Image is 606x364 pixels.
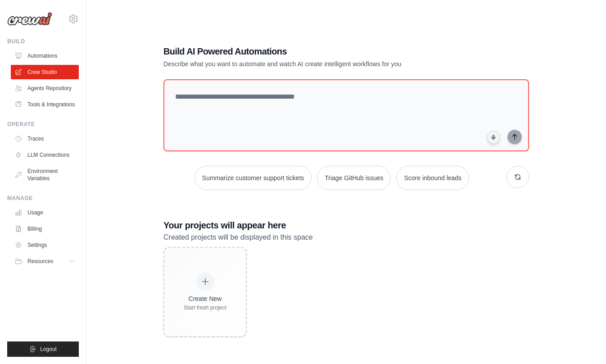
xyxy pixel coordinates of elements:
button: Logout [7,341,79,357]
a: Settings [11,238,79,252]
div: Build [7,38,79,45]
span: Resources [27,258,53,265]
img: Logo [7,12,52,26]
a: LLM Connections [11,148,79,162]
span: Logout [40,346,57,353]
a: Usage [11,205,79,220]
a: Agents Repository [11,81,79,96]
button: Summarize customer support tickets [194,166,312,190]
div: Manage [7,195,79,202]
button: Get new suggestions [507,166,529,188]
button: Resources [11,254,79,268]
div: Create New [184,294,226,303]
a: Environment Variables [11,164,79,186]
a: Automations [11,49,79,63]
p: Describe what you want to automate and watch AI create intelligent workflows for you [163,59,466,68]
p: Created projects will be displayed in this space [163,232,529,243]
div: Operate [7,121,79,128]
h1: Build AI Powered Automations [163,45,466,58]
a: Traces [11,132,79,146]
button: Score inbound leads [396,166,469,190]
h3: Your projects will appear here [163,219,529,232]
div: Start fresh project [184,304,226,311]
a: Crew Studio [11,65,79,79]
button: Triage GitHub issues [317,166,391,190]
a: Tools & Integrations [11,97,79,112]
button: Click to speak your automation idea [487,131,500,144]
a: Billing [11,222,79,236]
